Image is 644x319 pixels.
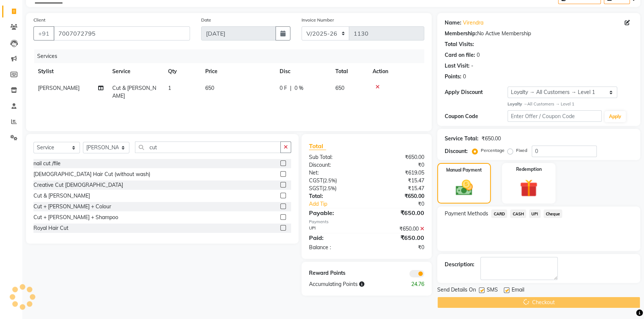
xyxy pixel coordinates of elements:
[164,63,201,80] th: Qty
[398,280,430,288] div: 24.76
[33,63,108,80] th: Stylist
[303,177,367,185] div: ( )
[303,169,367,177] div: Net:
[303,244,367,251] div: Balance :
[481,147,505,154] label: Percentage
[302,17,334,23] label: Invoice Number
[516,147,527,154] label: Fixed
[303,161,367,169] div: Discount:
[367,177,430,185] div: ₹15.47
[367,192,430,200] div: ₹650.00
[446,167,482,173] label: Manual Payment
[445,147,468,155] div: Discount:
[508,101,527,107] strong: Loyalty →
[33,192,90,200] div: Cut & [PERSON_NAME]
[33,214,118,221] div: Cut + [PERSON_NAME] + Shampoo
[303,280,399,288] div: Accumulating Points
[331,63,368,80] th: Total
[33,160,61,167] div: nail cut /file
[512,286,524,295] span: Email
[309,185,322,192] span: SGST
[368,63,424,80] th: Action
[303,225,367,233] div: UPI
[33,181,123,189] div: Creative Cut [DEMOGRAPHIC_DATA]
[33,224,68,232] div: Royal Hair Cut
[463,19,483,27] a: Virendra
[508,101,633,107] div: All Customers → Level 1
[487,286,498,295] span: SMS
[529,209,541,218] span: UPI
[290,84,292,92] span: |
[491,209,507,218] span: CARD
[205,85,214,91] span: 650
[303,208,367,217] div: Payable:
[303,192,367,200] div: Total:
[33,203,111,211] div: Cut + [PERSON_NAME] + Colour
[367,153,430,161] div: ₹650.00
[445,30,477,38] div: Membership:
[605,111,626,122] button: Apply
[367,161,430,169] div: ₹0
[445,40,474,48] div: Total Visits:
[309,142,326,150] span: Total
[201,63,275,80] th: Price
[168,85,171,91] span: 1
[33,170,150,178] div: [DEMOGRAPHIC_DATA] Hair Cut (without wash)
[508,110,602,122] input: Enter Offer / Coupon Code
[437,286,476,295] span: Send Details On
[445,62,470,70] div: Last Visit:
[367,225,430,233] div: ₹650.00
[377,200,430,208] div: ₹0
[303,269,367,277] div: Reward Points
[309,177,323,184] span: CGST
[309,219,425,225] div: Payments
[54,26,190,40] input: Search by Name/Mobile/Email/Code
[33,26,54,40] button: +91
[324,178,335,183] span: 2.5%
[463,73,466,81] div: 0
[324,185,335,191] span: 2.5%
[108,63,164,80] th: Service
[445,88,508,96] div: Apply Discount
[367,244,430,251] div: ₹0
[303,200,377,208] a: Add Tip
[112,85,156,99] span: Cut & [PERSON_NAME]
[544,209,563,218] span: Cheque
[34,49,430,63] div: Services
[33,17,45,23] label: Client
[514,177,543,199] img: _gift.svg
[477,51,480,59] div: 0
[367,233,430,242] div: ₹650.00
[482,135,501,143] div: ₹650.00
[445,51,475,59] div: Card on file:
[445,30,633,38] div: No Active Membership
[275,63,331,80] th: Disc
[303,185,367,192] div: ( )
[445,261,474,268] div: Description:
[280,84,287,92] span: 0 F
[135,141,281,153] input: Search or Scan
[303,153,367,161] div: Sub Total:
[445,135,479,143] div: Service Total:
[510,209,526,218] span: CASH
[201,17,211,23] label: Date
[445,19,461,27] div: Name:
[367,208,430,217] div: ₹650.00
[516,166,542,173] label: Redemption
[471,62,473,70] div: -
[367,185,430,192] div: ₹15.47
[303,233,367,242] div: Paid:
[38,85,80,91] span: [PERSON_NAME]
[445,113,508,120] div: Coupon Code
[294,84,303,92] span: 0 %
[445,73,461,81] div: Points:
[445,210,488,218] span: Payment Methods
[367,169,430,177] div: ₹619.05
[335,85,344,91] span: 650
[450,178,478,198] img: _cash.svg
